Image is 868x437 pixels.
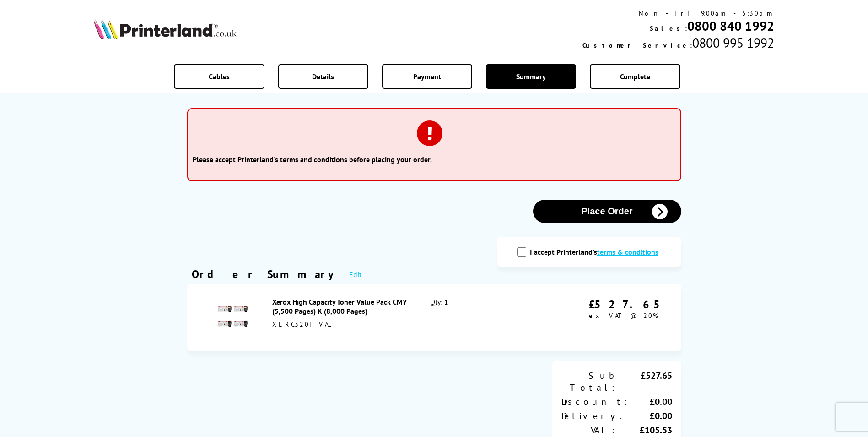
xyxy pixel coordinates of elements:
[430,297,525,338] div: Qty: 1
[349,270,361,279] a: Edit
[692,34,774,51] span: 0800 995 1992
[192,267,340,281] div: Order Summary
[687,17,774,34] a: 0800 840 1992
[630,396,672,408] div: £0.00
[582,9,774,17] div: Mon - Fri 9:00am - 5:30pm
[617,424,672,436] div: £105.53
[561,396,630,408] div: Discount:
[561,410,625,422] div: Delivery:
[620,72,650,81] span: Complete
[625,410,672,422] div: £0.00
[413,72,441,81] span: Payment
[516,72,546,81] span: Summary
[193,155,676,164] li: Please accept Printerland's terms and conditions before placing your order.
[530,247,663,257] label: I accept Printerland's
[589,297,668,311] div: £527.65
[209,72,230,81] span: Cables
[597,247,658,257] a: modal_tc
[561,370,617,393] div: Sub Total:
[617,370,672,393] div: £527.65
[533,200,681,223] button: Place Order
[216,300,248,333] img: Xerox High Capacity Toner Value Pack CMY (5,500 Pages) K (8,000 Pages)
[561,424,617,436] div: VAT:
[272,320,410,328] div: XERC320HVAL
[589,311,658,320] span: ex VAT @ 20%
[312,72,334,81] span: Details
[272,297,410,316] div: Xerox High Capacity Toner Value Pack CMY (5,500 Pages) K (8,000 Pages)
[94,19,237,39] img: Printerland Logo
[582,41,692,49] span: Customer Service:
[650,24,687,33] span: Sales:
